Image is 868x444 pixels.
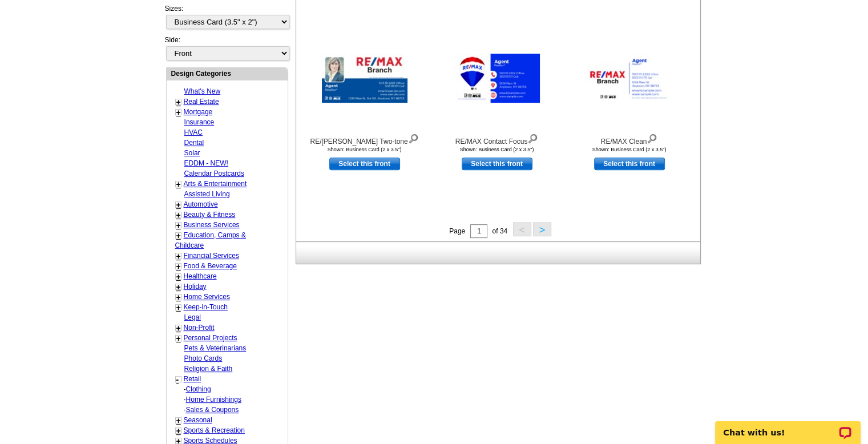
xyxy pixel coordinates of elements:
[434,147,560,152] div: Shown: Business Card (2 x 3.5")
[513,222,531,236] button: <
[184,272,217,280] a: Healthcare
[184,139,204,147] a: Dental
[184,426,245,434] a: Sports & Recreation
[165,3,288,35] div: Sizes:
[176,252,181,261] a: +
[184,169,244,177] a: Calendar Postcards
[184,324,215,332] a: Non-Profit
[186,385,211,393] a: Clothing
[176,416,181,425] a: +
[167,68,288,79] div: Design Categories
[176,426,181,435] a: +
[184,211,236,219] a: Beauty & Fitness
[454,54,540,103] img: RE/MAX Contact Focus
[184,87,221,95] a: What's New
[302,147,427,152] div: Shown: Business Card (2 x 3.5")
[462,158,532,170] a: use this design
[184,98,219,106] a: Real Estate
[184,159,228,167] a: EDDM - NEW!
[176,231,181,240] a: +
[176,334,181,343] a: +
[184,128,203,136] a: HVAC
[176,98,181,107] a: +
[567,147,692,152] div: Shown: Business Card (2 x 3.5")
[647,131,657,144] img: view design details
[184,375,201,383] a: Retail
[527,131,538,144] img: view design details
[186,406,239,414] a: Sales & Coupons
[184,118,215,126] a: Insurance
[184,252,239,260] a: Financial Services
[186,395,241,403] a: Home Furnishings
[708,408,868,444] iframe: LiveChat chat widget
[408,131,419,144] img: view design details
[176,211,181,220] a: +
[184,344,247,352] a: Pets & Veterinarians
[176,180,181,189] a: +
[184,354,223,362] a: Photo Cards
[175,394,286,405] div: -
[176,272,181,281] a: +
[184,108,213,116] a: Mortgage
[184,200,218,208] a: Automotive
[176,324,181,333] a: +
[184,303,228,311] a: Keep-in-Touch
[176,375,179,384] a: -
[176,221,181,230] a: +
[449,227,465,235] span: Page
[594,158,665,170] a: use this design
[184,365,233,373] a: Religion & Faith
[587,54,672,103] img: RE/MAX Clean
[184,416,212,424] a: Seasonal
[567,131,692,147] div: RE/MAX Clean
[175,231,246,249] a: Education, Camps & Childcare
[176,293,181,302] a: +
[175,384,286,394] div: -
[165,35,288,62] div: Side:
[184,313,201,321] a: Legal
[184,262,237,270] a: Food & Beverage
[184,149,200,157] a: Solar
[176,262,181,271] a: +
[176,108,181,117] a: +
[176,200,181,209] a: +
[184,190,230,198] a: Assisted Living
[175,405,286,415] div: -
[184,293,230,301] a: Home Services
[184,334,237,342] a: Personal Projects
[184,282,207,290] a: Holiday
[302,131,427,147] div: RE/[PERSON_NAME] Two-tone
[533,222,551,236] button: >
[184,221,240,229] a: Business Services
[434,131,560,147] div: RE/MAX Contact Focus
[184,180,247,188] a: Arts & Entertainment
[176,282,181,292] a: +
[176,303,181,312] a: +
[322,54,407,103] img: RE/MAX Blue Two-tone
[329,158,400,170] a: use this design
[492,227,507,235] span: of 34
